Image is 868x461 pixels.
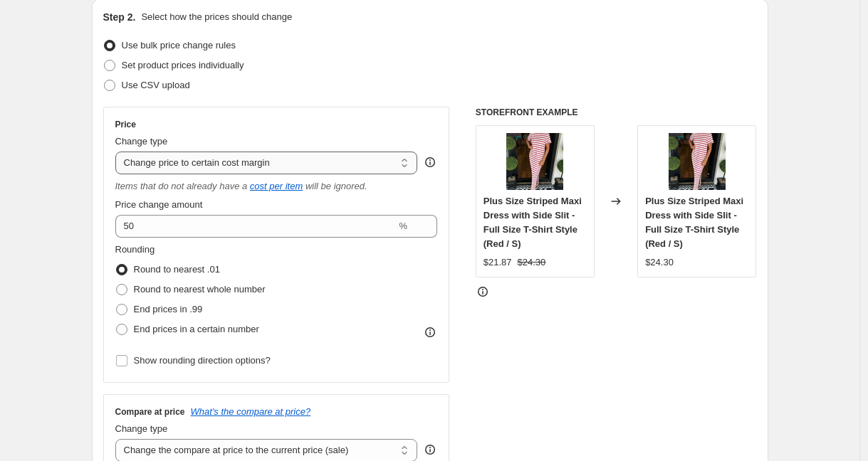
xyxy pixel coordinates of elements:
[141,10,292,24] p: Select how the prices should change
[423,155,437,169] div: help
[134,324,259,334] span: End prices in a certain number
[122,80,190,90] span: Use CSV upload
[399,221,407,231] span: %
[115,181,248,191] i: Items that do not already have a
[134,264,220,275] span: Round to nearest .01
[423,443,437,457] div: help
[115,406,185,418] h3: Compare at price
[115,423,168,434] span: Change type
[122,40,236,51] span: Use bulk price change rules
[669,133,726,190] img: 50d13760-34ef-4737-85f6-d0629590cc73-Max-Origin_80x.webp
[191,406,311,417] button: What's the compare at price?
[115,119,136,130] h3: Price
[476,107,757,118] h6: STOREFRONT EXAMPLE
[645,196,743,249] span: Plus Size Striped Maxi Dress with Side Slit - Full Size T-Shirt Style (Red / S)
[103,10,136,24] h2: Step 2.
[134,355,271,366] span: Show rounding direction options?
[122,60,244,70] span: Set product prices individually
[115,215,397,238] input: 50
[518,257,546,267] span: $24.30
[506,133,563,190] img: 50d13760-34ef-4737-85f6-d0629590cc73-Max-Origin_80x.webp
[645,257,674,267] span: $24.30
[305,181,367,191] i: will be ignored.
[250,181,303,191] a: cost per item
[483,257,512,267] span: $21.87
[483,196,582,249] span: Plus Size Striped Maxi Dress with Side Slit - Full Size T-Shirt Style (Red / S)
[134,304,203,314] span: End prices in .99
[115,244,155,255] span: Rounding
[134,284,266,295] span: Round to nearest whole number
[115,136,168,147] span: Change type
[115,199,203,210] span: Price change amount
